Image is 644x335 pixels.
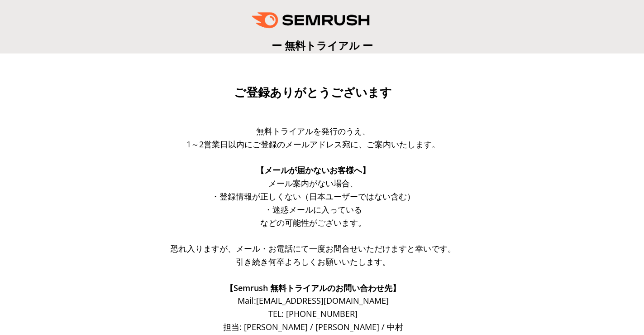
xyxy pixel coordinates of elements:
[234,86,392,99] span: ご登録ありがとうございます
[211,191,415,202] span: ・登録情報が正しくない（日本ユーザーではない含む）
[223,321,403,332] span: 担当: [PERSON_NAME] / [PERSON_NAME] / 中村
[171,243,456,254] span: 恐れ入りますが、メール・お電話にて一度お問合せいただけますと幸いです。
[225,282,401,293] span: 【Semrush 無料トライアルのお問い合わせ先】
[268,308,358,319] span: TEL: [PHONE_NUMBER]
[238,295,389,306] span: Mail: [EMAIL_ADDRESS][DOMAIN_NAME]
[186,139,440,150] span: 1～2営業日以内にご登録のメールアドレス宛に、ご案内いたします。
[236,256,391,267] span: 引き続き何卒よろしくお願いいたします。
[268,178,358,189] span: メール案内がない場合、
[260,217,366,228] span: などの可能性がございます。
[256,165,370,175] span: 【メールが届かないお客様へ】
[264,204,362,215] span: ・迷惑メールに入っている
[272,38,373,53] span: ー 無料トライアル ー
[256,126,370,136] span: 無料トライアルを発行のうえ、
